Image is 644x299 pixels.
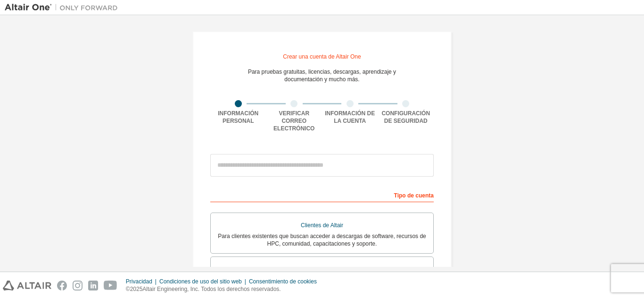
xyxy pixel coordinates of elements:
img: Altair Uno [5,3,123,12]
font: Verificar correo electrónico [273,110,314,132]
font: Configuración de seguridad [381,110,430,124]
img: facebook.svg [57,281,67,290]
font: documentación y mucho más. [284,76,359,83]
img: altair_logo.svg [3,281,51,290]
font: Tipo de cuenta [394,192,434,199]
font: Para pruebas gratuitas, licencias, descargas, aprendizaje y [248,68,396,75]
font: Condiciones de uso del sitio web [159,278,242,285]
img: linkedin.svg [88,281,98,290]
font: Información de la cuenta [325,110,375,124]
font: © [126,286,130,292]
font: Privacidad [126,278,152,285]
font: 2025 [130,286,143,292]
font: Altair Engineering, Inc. Todos los derechos reservados. [142,286,281,292]
font: Consentimiento de cookies [249,278,317,285]
img: instagram.svg [73,281,83,290]
font: Clientes de Altair [301,222,343,229]
font: Estudiantes [307,266,337,273]
img: youtube.svg [104,281,117,290]
font: Información personal [218,110,258,124]
font: Para clientes existentes que buscan acceder a descargas de software, recursos de HPC, comunidad, ... [218,233,426,247]
font: Crear una cuenta de Altair One [283,53,361,60]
